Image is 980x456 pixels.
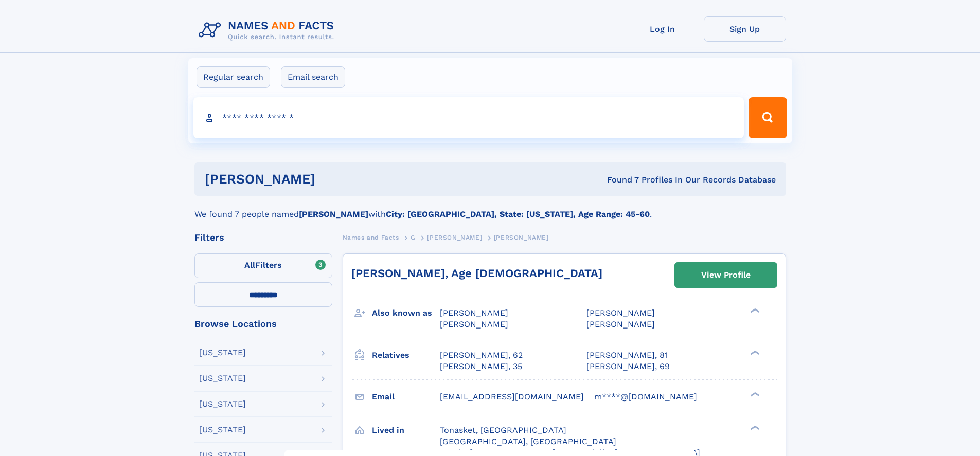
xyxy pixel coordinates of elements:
[461,174,776,186] div: Found 7 Profiles In Our Records Database
[586,350,668,361] a: [PERSON_NAME], 81
[194,233,332,242] div: Filters
[244,260,255,270] span: All
[205,173,461,186] h1: [PERSON_NAME]
[440,361,522,372] a: [PERSON_NAME], 35
[440,319,508,329] span: [PERSON_NAME]
[748,349,760,356] div: ❯
[586,308,655,318] span: [PERSON_NAME]
[372,422,440,439] h3: Lived in
[372,388,440,406] h3: Email
[411,234,416,241] span: G
[386,209,650,219] b: City: [GEOGRAPHIC_DATA], State: [US_STATE], Age Range: 45-60
[749,97,787,138] button: Search Button
[343,231,399,244] a: Names and Facts
[440,425,566,435] span: Tonasket, [GEOGRAPHIC_DATA]
[199,426,246,434] div: [US_STATE]
[372,346,440,364] h3: Relatives
[704,16,786,42] a: Sign Up
[675,263,777,287] a: View Profile
[194,253,332,278] label: Filters
[193,97,744,138] input: search input
[427,234,482,241] span: [PERSON_NAME]
[440,392,584,402] span: [EMAIL_ADDRESS][DOMAIN_NAME]
[194,16,343,44] img: Logo Names and Facts
[197,66,270,88] label: Regular search
[194,196,786,221] div: We found 7 people named with .
[281,66,345,88] label: Email search
[194,319,332,329] div: Browse Locations
[748,391,760,397] div: ❯
[494,234,549,241] span: [PERSON_NAME]
[411,231,416,244] a: G
[372,304,440,322] h3: Also known as
[440,308,508,318] span: [PERSON_NAME]
[199,374,246,382] div: [US_STATE]
[440,436,616,446] span: [GEOGRAPHIC_DATA], [GEOGRAPHIC_DATA]
[586,319,655,329] span: [PERSON_NAME]
[440,350,523,361] a: [PERSON_NAME], 62
[351,267,602,280] a: [PERSON_NAME], Age [DEMOGRAPHIC_DATA]
[199,400,246,408] div: [US_STATE]
[621,16,704,42] a: Log In
[748,307,760,314] div: ❯
[748,424,760,431] div: ❯
[586,361,670,372] a: [PERSON_NAME], 69
[199,349,246,357] div: [US_STATE]
[299,209,368,219] b: [PERSON_NAME]
[701,263,751,287] div: View Profile
[427,231,482,244] a: [PERSON_NAME]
